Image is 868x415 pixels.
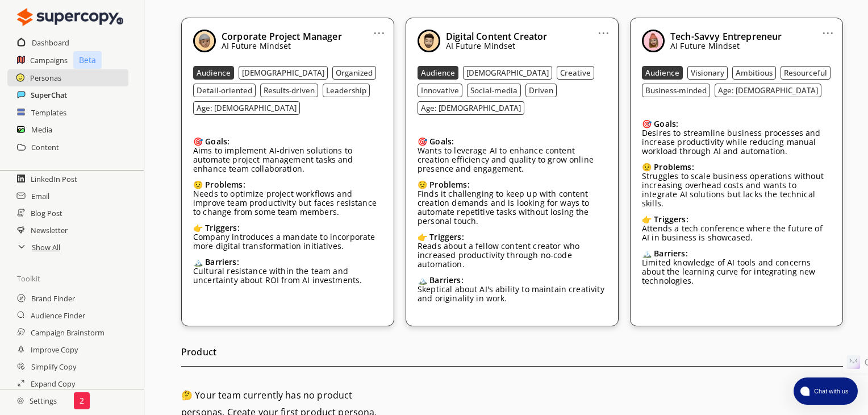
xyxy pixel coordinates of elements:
[31,222,68,239] a: Newsletter
[31,104,66,121] a: Templates
[32,34,69,51] a: Dashboard
[642,128,831,156] p: Desires to streamline business processes and increase productivity while reducing manual workload...
[205,179,245,190] b: Problems:
[205,136,229,147] b: Goals:
[73,51,102,69] p: Beta
[429,179,469,190] b: Problems:
[715,84,821,97] button: Age: [DEMOGRAPHIC_DATA]
[525,84,557,97] button: Driven
[31,205,62,222] a: Blog Post
[463,66,552,80] button: [DEMOGRAPHIC_DATA]
[323,84,370,97] button: Leadership
[418,84,462,97] button: Innovative
[193,180,382,189] div: 😟
[418,101,524,115] button: Age: [DEMOGRAPHIC_DATA]
[429,136,454,147] b: Goals:
[197,85,252,96] b: Detail-oriented
[193,258,382,267] div: 🏔️
[654,118,678,129] b: Goals:
[31,188,49,205] a: Email
[529,85,553,96] b: Driven
[373,24,385,33] a: ...
[31,139,59,156] a: Content
[264,85,315,96] b: Results-driven
[670,42,782,51] p: AI Future Mindset
[260,84,318,97] button: Results-driven
[654,161,694,172] b: Problems:
[80,396,84,405] p: 2
[31,324,105,341] a: Campaign Brainstorm
[642,249,831,258] div: 🏔️
[31,121,52,138] h2: Media
[418,66,458,80] button: Audience
[193,66,234,80] button: Audience
[687,66,728,80] button: Visionary
[794,377,858,405] button: atlas-launcher
[336,68,373,78] b: Organized
[193,101,300,115] button: Age: [DEMOGRAPHIC_DATA]
[822,24,834,33] a: ...
[30,52,68,69] h2: Campaigns
[446,42,547,51] p: AI Future Mindset
[193,84,256,97] button: Detail-oriented
[429,275,463,285] b: Barriers:
[467,84,521,97] button: Social-media
[642,30,665,52] img: Close
[31,307,85,324] a: Audience Finder
[645,68,679,78] b: Audience
[718,85,818,96] b: Age: [DEMOGRAPHIC_DATA]
[31,358,76,375] a: Simplify Copy
[31,171,77,188] a: LinkedIn Post
[181,343,843,367] h2: Product
[598,24,610,33] a: ...
[222,42,342,51] p: AI Future Mindset
[560,68,591,78] b: Creative
[418,180,607,189] div: 😟
[642,258,831,285] p: Limited knowledge of AI tools and concerns about the learning curve for integrating new technolog...
[193,137,382,146] div: 🎯
[32,239,60,256] a: Show All
[242,68,324,78] b: [DEMOGRAPHIC_DATA]
[466,68,549,78] b: [DEMOGRAPHIC_DATA]
[31,341,78,358] h2: Improve Copy
[205,222,239,233] b: Triggers:
[17,6,123,28] img: Close
[642,66,683,80] button: Audience
[197,68,231,78] b: Audience
[31,375,75,392] a: Expand Copy
[418,242,607,269] p: Reads about a fellow content creator who increased productivity through no-code automation.
[31,290,75,307] h2: Brand Finder
[193,267,382,285] p: Cultural resistance within the team and uncertainty about ROI from AI investments.
[332,66,376,80] button: Organized
[421,85,459,96] b: Innovative
[732,66,776,80] button: Ambitious
[193,233,382,251] p: Company introduces a mandate to incorporate more digital transformation initiatives.
[446,30,547,43] b: Digital Content Creator
[193,30,216,52] img: Close
[654,214,688,225] b: Triggers:
[193,189,382,217] p: Needs to optimize project workflows and improve team productivity but faces resistance to change ...
[418,137,607,146] div: 🎯
[421,103,521,113] b: Age: [DEMOGRAPHIC_DATA]
[781,66,831,80] button: Resourceful
[429,231,464,242] b: Triggers:
[642,119,831,128] div: 🎯
[193,146,382,173] p: Aims to implement AI-driven solutions to automate project management tasks and enhance team colla...
[470,85,518,96] b: Social-media
[30,69,61,86] h2: Personas
[557,66,594,80] button: Creative
[418,233,607,242] div: 👉
[31,86,67,103] a: SuperChat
